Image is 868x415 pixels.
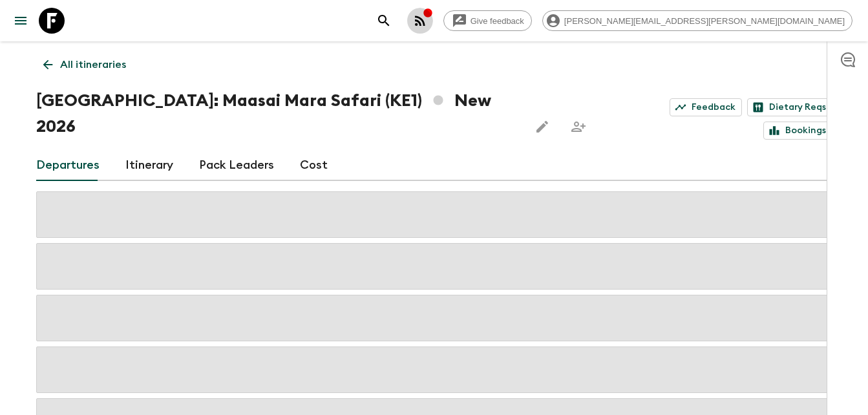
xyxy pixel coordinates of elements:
div: [PERSON_NAME][EMAIL_ADDRESS][PERSON_NAME][DOMAIN_NAME] [542,10,852,31]
button: menu [8,8,34,34]
a: Pack Leaders [199,150,274,181]
a: All itineraries [36,52,133,78]
span: [PERSON_NAME][EMAIL_ADDRESS][PERSON_NAME][DOMAIN_NAME] [557,16,852,26]
a: Feedback [670,98,742,116]
a: Dietary Reqs [747,98,832,116]
a: Bookings [763,122,832,140]
button: search adventures [371,8,397,34]
button: Edit this itinerary [529,114,555,140]
a: Departures [36,150,100,181]
a: Cost [300,150,328,181]
span: Share this itinerary [566,114,591,140]
a: Give feedback [443,10,532,31]
p: All itineraries [60,57,126,72]
h1: [GEOGRAPHIC_DATA]: Maasai Mara Safari (KE1) New 2026 [36,88,519,140]
a: Itinerary [125,150,173,181]
span: Give feedback [463,16,531,26]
